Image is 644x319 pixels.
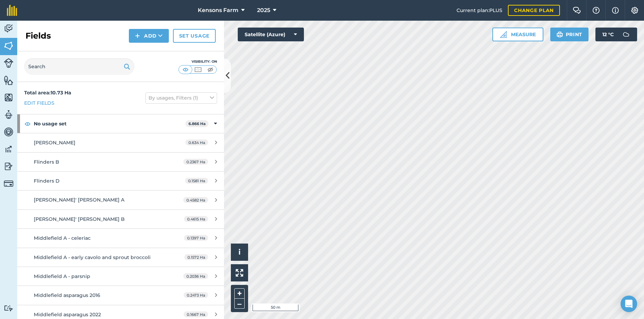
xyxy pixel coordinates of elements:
[17,267,224,286] a: Middlefield A - parsnip0.2036 Ha
[556,30,563,39] img: svg+xml;base64,PHN2ZyB4bWxucz0iaHR0cDovL3d3dy53My5vcmcvMjAwMC9zdmciIHdpZHRoPSIxOSIgaGVpZ2h0PSIyNC...
[17,172,224,190] a: Flinders D0.1581 Ha
[231,244,248,261] button: i
[181,66,190,73] img: svg+xml;base64,PHN2ZyB4bWxucz0iaHR0cDovL3d3dy53My5vcmcvMjAwMC9zdmciIHdpZHRoPSI1MCIgaGVpZ2h0PSI0MC...
[236,269,243,277] img: Four arrows, one pointing top left, one top right, one bottom right and the last bottom left
[612,6,619,14] img: svg+xml;base64,PHN2ZyB4bWxucz0iaHR0cDovL3d3dy53My5vcmcvMjAwMC9zdmciIHdpZHRoPSIxNyIgaGVpZ2h0PSIxNy...
[129,29,169,43] button: Add
[34,159,59,165] span: Flinders B
[124,62,130,71] img: svg+xml;base64,PHN2ZyB4bWxucz0iaHR0cDovL3d3dy53My5vcmcvMjAwMC9zdmciIHdpZHRoPSIxOSIgaGVpZ2h0PSIyNC...
[4,161,13,172] img: svg+xml;base64,PD94bWwgdmVyc2lvbj0iMS4wIiBlbmNvZGluZz0idXRmLTgiPz4KPCEtLSBHZW5lcmF0b3I6IEFkb2JlIE...
[34,216,125,222] span: [PERSON_NAME]' [PERSON_NAME] B
[17,191,224,209] a: [PERSON_NAME]' [PERSON_NAME] A0.4582 Ha
[185,140,208,145] span: 0.634 Ha
[34,292,100,298] span: Middlefield asparagus 2016
[457,7,502,14] span: Current plan : PLUS
[7,5,17,16] img: fieldmargin Logo
[24,99,54,107] a: Edit fields
[17,229,224,247] a: Middlefield A - celeriac0.1397 Ha
[188,121,206,126] strong: 6.866 Ha
[24,90,71,96] strong: Total area : 10.73 Ha
[34,254,151,260] span: Middlefield A - early cavolo and sprout broccoli
[34,197,124,203] span: [PERSON_NAME]' [PERSON_NAME] A
[198,6,238,14] span: Kensons Farm
[508,5,560,16] a: Change plan
[595,28,637,41] button: 12 °C
[34,273,90,279] span: Middlefield A - parsnip
[24,58,134,75] input: Search
[206,66,215,73] img: svg+xml;base64,PHN2ZyB4bWxucz0iaHR0cDovL3d3dy53My5vcmcvMjAwMC9zdmciIHdpZHRoPSI1MCIgaGVpZ2h0PSI0MC...
[500,31,507,38] img: Ruler icon
[194,66,202,73] img: svg+xml;base64,PHN2ZyB4bWxucz0iaHR0cDovL3d3dy53My5vcmcvMjAwMC9zdmciIHdpZHRoPSI1MCIgaGVpZ2h0PSI0MC...
[135,32,140,40] img: svg+xml;base64,PHN2ZyB4bWxucz0iaHR0cDovL3d3dy53My5vcmcvMjAwMC9zdmciIHdpZHRoPSIxNCIgaGVpZ2h0PSIyNC...
[631,7,639,14] img: A cog icon
[4,110,13,120] img: svg+xml;base64,PD94bWwgdmVyc2lvbj0iMS4wIiBlbmNvZGluZz0idXRmLTgiPz4KPCEtLSBHZW5lcmF0b3I6IEFkb2JlIE...
[619,28,633,41] img: svg+xml;base64,PD94bWwgdmVyc2lvbj0iMS4wIiBlbmNvZGluZz0idXRmLTgiPz4KPCEtLSBHZW5lcmF0b3I6IEFkb2JlIE...
[24,120,31,128] img: svg+xml;base64,PHN2ZyB4bWxucz0iaHR0cDovL3d3dy53My5vcmcvMjAwMC9zdmciIHdpZHRoPSIxOCIgaGVpZ2h0PSIyNC...
[4,58,13,68] img: svg+xml;base64,PD94bWwgdmVyc2lvbj0iMS4wIiBlbmNvZGluZz0idXRmLTgiPz4KPCEtLSBHZW5lcmF0b3I6IEFkb2JlIE...
[592,7,600,14] img: A question mark icon
[34,140,75,146] span: [PERSON_NAME]
[17,286,224,305] a: Middlefield asparagus 20160.2473 Ha
[238,248,241,256] span: i
[602,28,614,41] span: 12 ° C
[184,235,208,241] span: 0.1397 Ha
[4,305,13,311] img: svg+xml;base64,PD94bWwgdmVyc2lvbj0iMS4wIiBlbmNvZGluZz0idXRmLTgiPz4KPCEtLSBHZW5lcmF0b3I6IEFkb2JlIE...
[184,292,208,298] span: 0.2473 Ha
[4,75,13,85] img: svg+xml;base64,PHN2ZyB4bWxucz0iaHR0cDovL3d3dy53My5vcmcvMjAwMC9zdmciIHdpZHRoPSI1NiIgaGVpZ2h0PSI2MC...
[178,59,217,64] div: Visibility: On
[621,296,637,312] div: Open Intercom Messenger
[34,178,60,184] span: Flinders D
[25,30,51,41] h2: Fields
[17,153,224,171] a: Flinders B0.2367 Ha
[4,144,13,154] img: svg+xml;base64,PD94bWwgdmVyc2lvbj0iMS4wIiBlbmNvZGluZz0idXRmLTgiPz4KPCEtLSBHZW5lcmF0b3I6IEFkb2JlIE...
[4,41,13,51] img: svg+xml;base64,PHN2ZyB4bWxucz0iaHR0cDovL3d3dy53My5vcmcvMjAwMC9zdmciIHdpZHRoPSI1NiIgaGVpZ2h0PSI2MC...
[173,29,216,43] a: Set usage
[34,311,101,318] span: Middlefield asparagus 2022
[17,210,224,228] a: [PERSON_NAME]' [PERSON_NAME] B0.4615 Ha
[4,23,13,34] img: svg+xml;base64,PD94bWwgdmVyc2lvbj0iMS4wIiBlbmNvZGluZz0idXRmLTgiPz4KPCEtLSBHZW5lcmF0b3I6IEFkb2JlIE...
[234,288,245,299] button: +
[257,6,270,14] span: 2025
[238,28,304,41] button: Satellite (Azure)
[17,133,224,152] a: [PERSON_NAME]0.634 Ha
[145,92,217,103] button: By usages, Filters (1)
[184,254,208,260] span: 0.1572 Ha
[184,216,208,222] span: 0.4615 Ha
[17,114,224,133] div: No usage set6.866 Ha
[185,178,208,184] span: 0.1581 Ha
[183,197,208,203] span: 0.4582 Ha
[34,114,185,133] strong: No usage set
[4,127,13,137] img: svg+xml;base64,PD94bWwgdmVyc2lvbj0iMS4wIiBlbmNvZGluZz0idXRmLTgiPz4KPCEtLSBHZW5lcmF0b3I6IEFkb2JlIE...
[34,235,91,241] span: Middlefield A - celeriac
[183,273,208,279] span: 0.2036 Ha
[234,299,245,309] button: –
[183,159,208,165] span: 0.2367 Ha
[573,7,581,14] img: Two speech bubbles overlapping with the left bubble in the forefront
[184,311,208,317] span: 0.1667 Ha
[4,92,13,103] img: svg+xml;base64,PHN2ZyB4bWxucz0iaHR0cDovL3d3dy53My5vcmcvMjAwMC9zdmciIHdpZHRoPSI1NiIgaGVpZ2h0PSI2MC...
[550,28,589,41] button: Print
[4,179,13,188] img: svg+xml;base64,PD94bWwgdmVyc2lvbj0iMS4wIiBlbmNvZGluZz0idXRmLTgiPz4KPCEtLSBHZW5lcmF0b3I6IEFkb2JlIE...
[17,248,224,267] a: Middlefield A - early cavolo and sprout broccoli0.1572 Ha
[492,28,543,41] button: Measure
